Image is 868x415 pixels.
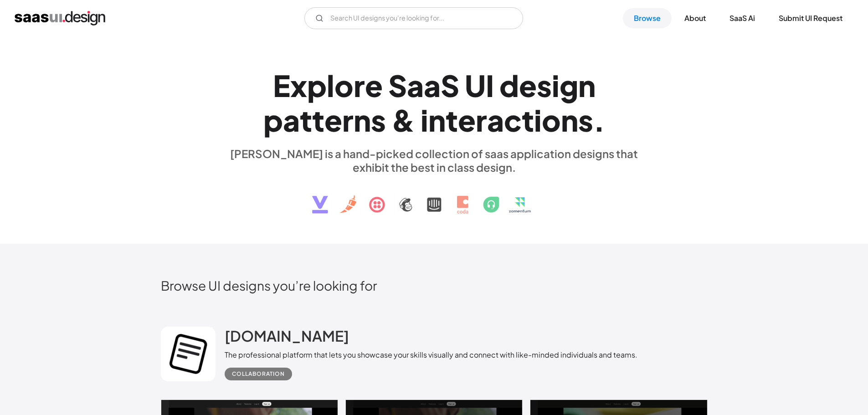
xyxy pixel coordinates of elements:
div: t [312,102,324,138]
div: s [537,68,552,103]
div: S [441,68,459,103]
div: I [486,68,494,103]
div: Collaboration [232,369,285,379]
div: a [424,68,441,103]
div: E [273,68,290,103]
div: r [342,102,354,138]
div: s [371,102,386,138]
div: n [561,102,578,138]
h2: Browse UI designs you’re looking for [161,277,708,293]
div: p [307,68,327,103]
div: p [263,102,283,138]
a: home [15,11,105,26]
div: U [465,68,486,103]
a: SaaS Ai [719,8,766,28]
div: r [476,102,487,138]
div: s [578,102,593,138]
div: a [283,102,300,138]
a: Browse [623,8,672,28]
div: t [300,102,312,138]
img: text, icon, saas logo [296,174,572,221]
div: a [407,68,424,103]
div: & [391,102,415,138]
a: About [673,8,717,28]
div: n [578,68,596,103]
div: t [446,102,458,138]
div: r [354,68,365,103]
a: [DOMAIN_NAME] [225,327,349,349]
form: Email Form [304,7,523,29]
div: e [365,68,383,103]
div: e [519,68,537,103]
div: The professional platform that lets you showcase your skills visually and connect with like-minde... [225,349,637,360]
div: e [324,102,342,138]
div: l [327,68,334,103]
div: i [552,68,560,103]
div: o [334,68,354,103]
h2: [DOMAIN_NAME] [225,327,349,345]
div: a [487,102,504,138]
div: [PERSON_NAME] is a hand-picked collection of saas application designs that exhibit the best in cl... [225,147,644,174]
div: i [534,102,542,138]
div: . [593,102,605,138]
div: n [354,102,371,138]
input: Search UI designs you're looking for... [304,7,523,29]
a: Submit UI Request [768,8,853,28]
div: i [421,102,428,138]
div: d [499,68,519,103]
div: x [290,68,307,103]
div: n [428,102,446,138]
div: o [542,102,561,138]
div: c [504,102,522,138]
div: t [522,102,534,138]
div: S [388,68,407,103]
div: g [560,68,578,103]
div: e [458,102,476,138]
h1: Explore SaaS UI design patterns & interactions. [225,68,644,138]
